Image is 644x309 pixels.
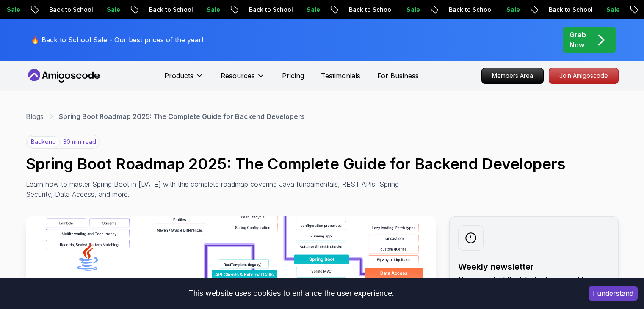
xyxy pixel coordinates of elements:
p: Back to School [133,6,191,14]
p: Resources [221,71,255,81]
p: Back to School [533,6,590,14]
p: No spam. Just the latest releases and tips, interesting articles, and exclusive interviews in you... [458,274,610,305]
a: Members Area [481,68,544,84]
p: 30 min read [63,138,96,146]
button: Resources [221,71,265,88]
h2: Weekly newsletter [458,261,610,273]
p: Sale [91,6,118,14]
h1: Spring Boot Roadmap 2025: The Complete Guide for Backend Developers [26,155,619,172]
p: Back to School [33,6,91,14]
a: For Business [377,71,419,81]
p: Sale [390,6,417,14]
p: backend [27,136,60,147]
a: Testimonials [321,71,360,81]
p: Sale [590,6,617,14]
p: Spring Boot Roadmap 2025: The Complete Guide for Backend Developers [59,111,305,121]
p: Grab Now [569,30,586,50]
p: 🔥 Back to School Sale - Our best prices of the year! [31,35,203,45]
p: Members Area [482,68,543,83]
p: Products [164,71,193,81]
a: Pricing [282,71,304,81]
a: Blogs [26,111,44,121]
p: Learn how to master Spring Boot in [DATE] with this complete roadmap covering Java fundamentals, ... [26,179,405,199]
p: Sale [191,6,218,14]
p: Sale [290,6,318,14]
button: Accept cookies [589,286,638,301]
div: This website uses cookies to enhance the user experience. [6,284,576,303]
button: Products [164,71,204,88]
p: Back to School [233,6,290,14]
p: Back to School [433,6,490,14]
p: Sale [490,6,517,14]
a: Join Amigoscode [549,68,619,84]
p: Join Amigoscode [549,68,618,83]
p: Back to School [333,6,390,14]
